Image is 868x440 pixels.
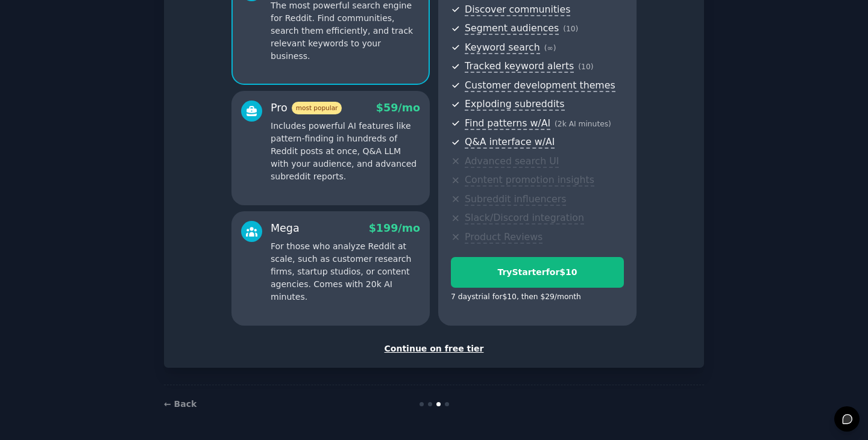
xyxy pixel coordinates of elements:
[271,240,420,303] p: For those who analyze Reddit at scale, such as customer research firms, startup studios, or conte...
[465,212,584,225] span: Slack/Discord integration
[465,42,540,54] span: Keyword search
[555,120,611,128] span: ( 2k AI minutes )
[376,102,420,114] span: $ 59 /mo
[465,193,566,206] span: Subreddit influencers
[451,292,581,303] div: 7 days trial for $10 , then $ 29 /month
[271,120,420,183] p: Includes powerful AI features like pattern-finding in hundreds of Reddit posts at once, Q&A LLM w...
[465,117,550,130] span: Find patterns w/AI
[369,222,420,234] span: $ 199 /mo
[271,221,300,236] div: Mega
[465,155,559,168] span: Advanced search UI
[271,101,342,116] div: Pro
[465,79,615,92] span: Customer development themes
[465,60,574,73] span: Tracked keyword alerts
[465,231,542,244] span: Product Reviews
[465,136,555,149] span: Q&A interface w/AI
[465,98,564,111] span: Exploding subreddits
[563,25,578,33] span: ( 10 )
[292,102,342,114] span: most popular
[465,174,594,187] span: Content promotion insights
[164,399,197,409] a: ← Back
[177,342,691,355] div: Continue on free tier
[451,257,624,288] button: TryStarterfor$10
[544,44,556,52] span: ( ∞ )
[578,63,593,71] span: ( 10 )
[465,4,570,16] span: Discover communities
[451,266,623,279] div: Try Starter for $10
[465,22,559,35] span: Segment audiences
